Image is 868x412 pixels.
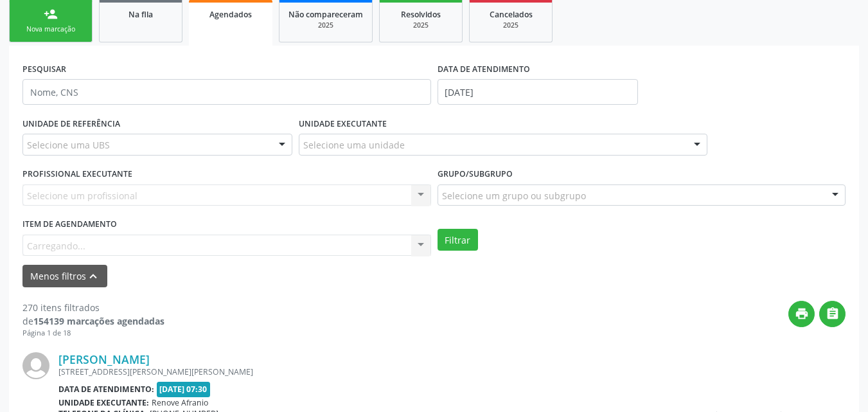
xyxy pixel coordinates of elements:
[58,352,150,366] a: [PERSON_NAME]
[58,366,653,377] div: [STREET_ADDRESS][PERSON_NAME][PERSON_NAME]
[44,7,58,21] div: person_add
[58,384,154,395] b: Data de atendimento:
[22,59,66,79] label: PESQUISAR
[86,269,100,283] i: keyboard_arrow_up
[157,382,211,397] span: [DATE] 07:30
[152,397,208,408] span: Renove Afranio
[27,138,110,152] span: Selecione uma UBS
[442,189,586,202] span: Selecione um grupo ou subgrupo
[128,9,153,20] span: Na fila
[389,21,453,30] div: 2025
[22,265,107,287] button: Menos filtroskeyboard_arrow_up
[288,21,363,30] div: 2025
[490,9,533,20] span: Cancelados
[22,301,164,314] div: 270 itens filtrados
[438,165,513,184] label: Grupo/Subgrupo
[22,114,120,134] label: UNIDADE DE REFERÊNCIA
[826,307,840,321] i: 
[299,114,387,134] label: UNIDADE EXECUTANTE
[33,315,164,327] strong: 154139 marcações agendadas
[22,314,164,328] div: de
[288,9,363,20] span: Não compareceram
[209,9,252,20] span: Agendados
[479,21,543,30] div: 2025
[438,79,639,105] input: Selecione um intervalo
[22,352,49,379] img: img
[438,229,478,251] button: Filtrar
[58,397,149,408] b: Unidade executante:
[19,24,83,34] div: Nova marcação
[819,301,846,327] button: 
[401,9,441,20] span: Resolvidos
[303,138,405,152] span: Selecione uma unidade
[22,328,164,339] div: Página 1 de 18
[22,165,132,184] label: PROFISSIONAL EXECUTANTE
[438,59,530,79] label: DATA DE ATENDIMENTO
[795,307,809,321] i: print
[22,215,117,235] label: Item de agendamento
[788,301,815,327] button: print
[22,79,431,105] input: Nome, CNS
